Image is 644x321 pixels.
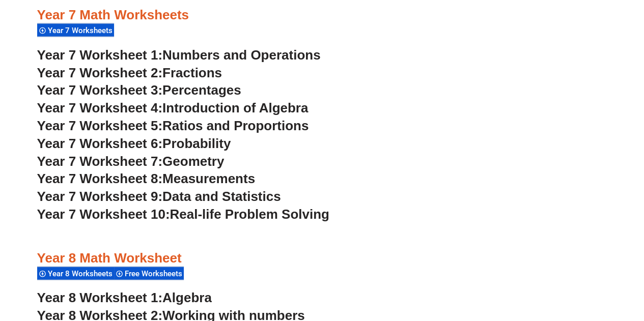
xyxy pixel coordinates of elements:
[37,136,163,151] span: Year 7 Worksheet 6:
[37,118,309,133] a: Year 7 Worksheet 5:Ratios and Proportions
[37,154,225,169] a: Year 7 Worksheet 7:Geometry
[37,47,163,63] span: Year 7 Worksheet 1:
[37,171,163,186] span: Year 7 Worksheet 8:
[162,118,309,133] span: Ratios and Proportions
[162,82,241,98] span: Percentages
[37,136,231,151] a: Year 7 Worksheet 6:Probability
[37,154,163,169] span: Year 7 Worksheet 7:
[37,207,329,222] a: Year 7 Worksheet 10:Real-life Problem Solving
[125,269,185,278] span: Free Worksheets
[162,189,281,204] span: Data and Statistics
[48,26,116,35] span: Year 7 Worksheets
[37,290,212,305] a: Year 8 Worksheet 1:Algebra
[37,290,163,305] span: Year 8 Worksheet 1:
[37,7,607,24] h3: Year 7 Math Worksheets
[162,154,224,169] span: Geometry
[474,206,644,321] iframe: Chat Widget
[162,136,231,151] span: Probability
[37,207,170,222] span: Year 7 Worksheet 10:
[162,171,255,186] span: Measurements
[37,267,114,280] div: Year 8 Worksheets
[37,65,222,80] a: Year 7 Worksheet 2:Fractions
[37,65,163,80] span: Year 7 Worksheet 2:
[162,290,212,305] span: Algebra
[37,189,281,204] a: Year 7 Worksheet 9:Data and Statistics
[37,82,241,98] a: Year 7 Worksheet 3:Percentages
[37,100,309,115] a: Year 7 Worksheet 4:Introduction of Algebra
[37,23,114,37] div: Year 7 Worksheets
[162,47,320,63] span: Numbers and Operations
[48,269,116,278] span: Year 8 Worksheets
[37,118,163,133] span: Year 7 Worksheet 5:
[37,82,163,98] span: Year 7 Worksheet 3:
[170,207,329,222] span: Real-life Problem Solving
[37,189,163,204] span: Year 7 Worksheet 9:
[114,267,184,280] div: Free Worksheets
[37,250,607,267] h3: Year 8 Math Worksheet
[162,100,308,115] span: Introduction of Algebra
[37,47,321,63] a: Year 7 Worksheet 1:Numbers and Operations
[37,100,163,115] span: Year 7 Worksheet 4:
[37,171,255,186] a: Year 7 Worksheet 8:Measurements
[162,65,222,80] span: Fractions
